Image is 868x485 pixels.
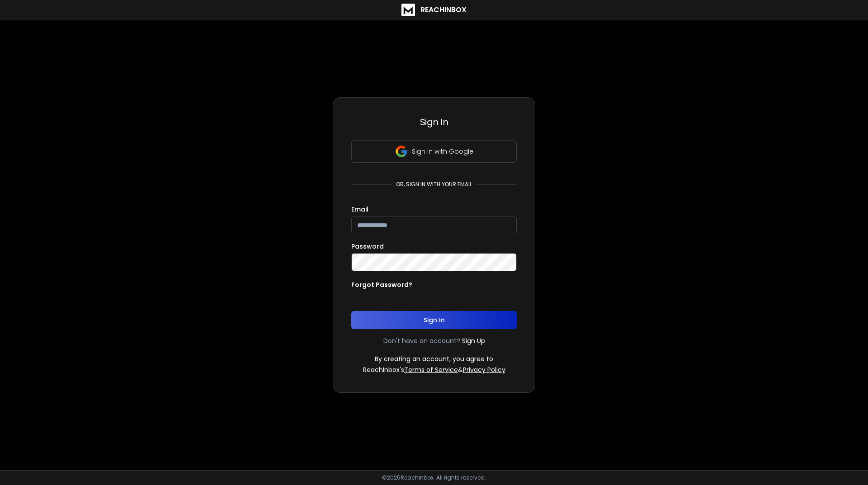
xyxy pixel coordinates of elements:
[375,354,493,363] p: By creating an account, you agree to
[401,4,467,16] a: ReachInbox
[462,336,485,345] a: Sign Up
[363,365,505,374] p: ReachInbox's &
[412,147,473,156] p: Sign in with Google
[351,243,384,250] label: Password
[382,474,486,481] p: © 2025 Reachinbox. All rights reserved.
[420,5,467,15] h1: ReachInbox
[351,280,412,289] p: Forgot Password?
[351,116,517,128] h3: Sign In
[404,365,458,374] a: Terms of Service
[351,206,368,212] label: Email
[401,4,415,16] img: logo
[383,336,460,345] p: Don't have an account?
[392,181,476,188] p: or, sign in with your email
[463,365,505,374] a: Privacy Policy
[351,311,517,329] button: Sign In
[351,140,517,163] button: Sign in with Google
